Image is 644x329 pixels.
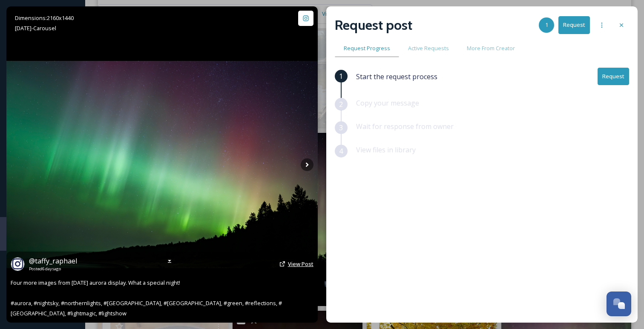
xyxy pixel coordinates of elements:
span: @ taffy_raphael [29,256,77,266]
span: 1 [545,21,548,29]
span: Start the request process [356,72,437,82]
span: 2 [339,99,343,109]
span: More From Creator [467,44,515,52]
span: [DATE] - Carousel [15,24,56,32]
a: @taffy_raphael [29,256,77,266]
span: Active Requests [408,44,449,52]
button: Open Chat [607,292,631,316]
a: View Post [288,260,313,268]
span: 4 [339,146,343,156]
span: View files in library [356,145,416,154]
img: Four more images from September 14th aurora display. What a special night! #aurora, #nightsky, #n... [6,61,318,268]
button: Request [598,68,629,85]
span: Copy your message [356,98,419,108]
span: Wait for response from owner [356,122,454,131]
span: Dimensions: 2160 x 1440 [15,14,74,22]
button: Request [558,16,590,34]
span: Four more images from [DATE] aurora display. What a special night! #aurora, #nightsky, #northernl... [11,279,282,317]
span: 1 [339,71,343,81]
span: Request Progress [344,44,390,52]
span: 3 [339,123,343,133]
h2: Request post [335,15,412,35]
span: Posted 6 days ago [29,266,77,272]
